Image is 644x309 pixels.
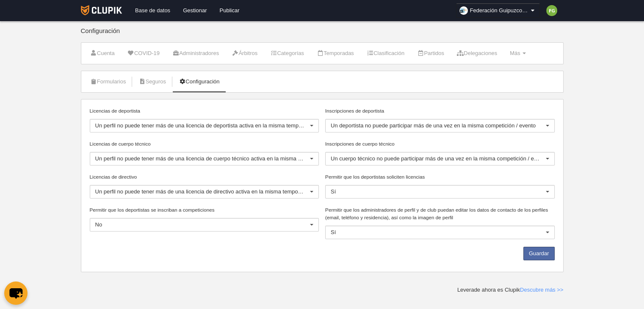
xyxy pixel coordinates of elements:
[452,47,502,60] a: Delegaciones
[86,47,119,60] a: Cuenta
[510,50,520,56] span: Más
[325,107,555,115] label: Inscripciones de deportista
[95,188,309,195] span: Un perfil no puede tener más de una licencia de directivo activa en la misma temporada
[457,286,564,294] div: Leverade ahora es Clupik
[362,47,409,60] a: Clasificación
[134,75,171,88] a: Seguros
[505,47,531,60] a: Más
[546,5,557,16] img: c2l6ZT0zMHgzMCZmcz05JnRleHQ9RkcmYmc9N2NiMzQy.png
[312,47,359,60] a: Temporadas
[81,5,122,15] img: Clupik
[227,47,262,60] a: Árbitros
[325,173,555,181] label: Permitir que los deportistas soliciten licencias
[331,229,336,235] span: Sí
[459,6,468,15] img: Oa6jit2xFCnu.30x30.jpg
[523,247,555,260] button: Guardar
[90,173,319,181] label: Licencias de directivo
[331,155,547,162] span: Un cuerpo técnico no puede participar más de una vez en la misma competición / evento
[95,155,324,162] span: Un perfil no puede tener más de una licencia de cuerpo técnico activa en la misma temporada
[168,47,224,60] a: Administradores
[81,28,564,42] div: Configuración
[90,107,319,115] label: Licencias de deportista
[90,140,319,148] label: Licencias de cuerpo técnico
[325,140,555,148] label: Inscripciones de cuerpo técnico
[470,6,529,15] span: Federación Guipuzcoana de Voleibol
[95,122,313,129] span: Un perfil no puede tener más de una licencia de deportista activa en la misma temporada
[90,206,319,214] label: Permitir que los deportistas se inscriban a competiciones
[95,221,102,228] span: No
[4,281,28,305] button: chat-button
[265,47,309,60] a: Categorías
[456,3,540,18] a: Federación Guipuzcoana de Voleibol
[325,206,555,221] label: Permitir que los administradores de perfil y de club puedan editar los datos de contacto de los p...
[331,188,336,195] span: Sí
[86,75,131,88] a: Formularios
[412,47,449,60] a: Partidos
[123,47,164,60] a: COVID-19
[174,75,224,88] a: Configuración
[331,122,536,129] span: Un deportista no puede participar más de una vez en la misma competición / evento
[520,287,564,293] a: Descubre más >>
